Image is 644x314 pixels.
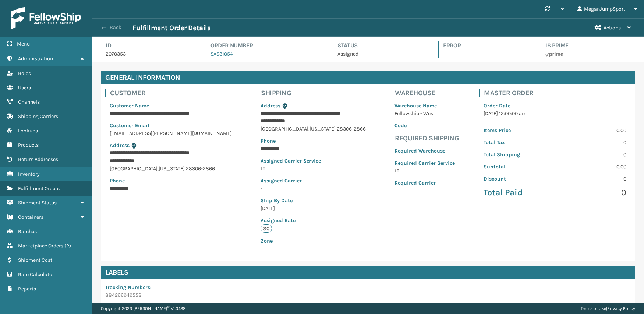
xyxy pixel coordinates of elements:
span: Fulfillment Orders [18,185,60,192]
span: , [308,126,309,132]
p: Discount [484,175,551,183]
p: 0.00 [559,163,626,171]
span: Return Addresses [18,156,58,163]
h4: Master Order [484,89,631,97]
p: Assigned Carrier Service [261,157,366,165]
p: Total Shipping [484,151,551,158]
span: Lookups [18,128,38,134]
h4: Is Prime [545,41,635,50]
span: Shipment Status [18,200,57,206]
h4: Error [443,41,527,50]
p: Customer Email [110,122,232,129]
div: | [581,303,635,314]
p: Subtotal [484,163,551,171]
p: Warehouse Name [394,102,455,110]
p: Total Paid [484,187,551,198]
span: ( 2 ) [64,243,71,249]
p: Required Carrier Service [394,159,455,167]
span: - [261,237,366,252]
span: Address [261,103,280,109]
span: Containers [18,214,43,220]
h4: Required Shipping [395,134,459,143]
p: Assigned Rate [261,217,366,224]
p: Code [394,122,455,129]
span: 28306-2866 [186,165,215,172]
p: 2070353 [106,50,192,58]
span: Users [18,85,31,91]
p: LTL [394,167,455,175]
p: Total Tax [484,139,551,146]
span: 28306-2866 [337,126,366,132]
h4: Id [106,41,192,50]
p: 0 [559,139,626,146]
p: Required Warehouse [394,147,455,155]
span: Administration [18,56,53,62]
p: - [261,185,366,192]
a: Terms of Use [581,306,606,311]
h4: General Information [101,71,635,84]
h4: Order Number [210,41,319,50]
h4: Customer [110,89,236,97]
p: LTL [261,165,366,172]
p: Assigned [337,50,425,58]
p: 0 [559,151,626,158]
p: Order Date [484,102,626,110]
span: Shipment Cost [18,257,52,263]
img: logo [11,7,81,29]
a: SA531054 [210,51,233,57]
h4: Warehouse [395,89,459,97]
p: 884266949558 [105,291,203,299]
p: Zone [261,237,366,245]
p: 0 [559,187,626,198]
span: [US_STATE] [309,126,336,132]
span: Products [18,142,39,148]
p: Phone [110,177,232,185]
p: Items Price [484,126,551,134]
p: [DATE] [261,204,366,212]
button: Actions [588,19,637,37]
p: [DATE] 12:00:00 am [484,110,626,117]
p: Fellowship - West [394,110,455,117]
p: [EMAIL_ADDRESS][PERSON_NAME][DOMAIN_NAME] [110,129,232,137]
button: Back [99,24,132,31]
p: Copyright 2023 [PERSON_NAME]™ v 1.0.188 [101,303,185,314]
span: Inventory [18,171,40,177]
p: 0.00 [559,126,626,134]
span: Roles [18,70,31,76]
span: Menu [17,41,30,47]
span: [US_STATE] [159,165,185,172]
p: 0 [559,175,626,183]
h3: Fulfillment Order Details [132,24,210,32]
span: Address [110,142,130,149]
span: Rate Calculator [18,271,54,278]
span: [GEOGRAPHIC_DATA] [261,126,308,132]
span: Channels [18,99,40,105]
span: Marketplace Orders [18,243,63,249]
a: Privacy Policy [607,306,635,311]
span: Shipping Carriers [18,113,58,119]
h4: Labels [101,266,635,279]
p: Phone [261,137,366,145]
span: Tracking Numbers : [105,284,152,290]
p: Customer Name [110,102,232,110]
p: Required Carrier [394,179,455,187]
p: - [443,50,527,58]
p: $0 [261,224,272,233]
span: [GEOGRAPHIC_DATA] [110,165,158,172]
p: Ship By Date [261,197,366,204]
h4: Shipping [261,89,370,97]
span: Reports [18,286,36,292]
p: Assigned Carrier [261,177,366,185]
span: Batches [18,228,37,235]
span: , [158,165,159,172]
span: Actions [604,25,621,31]
h4: Status [337,41,425,50]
